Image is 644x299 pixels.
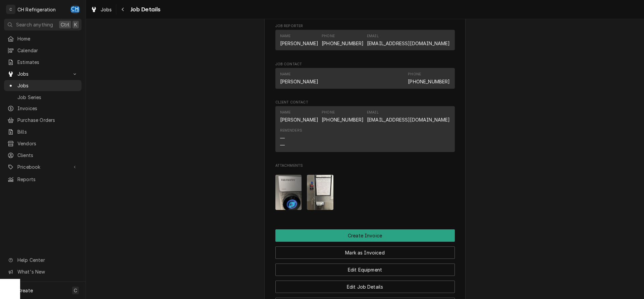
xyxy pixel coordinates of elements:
[17,70,68,77] span: Jobs
[367,41,450,46] a: [EMAIL_ADDRESS][DOMAIN_NAME]
[4,19,82,30] button: Search anythingCtrlK
[322,117,364,123] a: [PHONE_NUMBER]
[280,110,291,115] div: Name
[322,41,364,46] a: [PHONE_NUMBER]
[280,142,285,149] div: —
[275,163,455,168] span: Attachments
[6,5,15,14] div: C
[4,115,82,126] a: Purchase Orders
[275,170,455,216] span: Attachments
[408,72,421,77] div: Phone
[17,117,78,124] span: Purchase Orders
[367,110,450,123] div: Email
[275,68,455,91] div: Job Contact List
[275,100,455,105] span: Client Contact
[280,128,302,148] div: Reminders
[17,128,78,135] span: Bills
[4,254,82,266] a: Go to Help Center
[275,229,455,242] button: Create Invoice
[280,33,319,47] div: Name
[408,72,450,85] div: Phone
[322,33,335,39] div: Phone
[4,33,82,44] a: Home
[118,4,128,15] button: Navigate back
[275,106,455,152] div: Contact
[275,281,455,293] button: Edit Job Details
[275,23,455,29] span: Job Reporter
[4,92,82,103] a: Job Series
[4,68,82,79] a: Go to Jobs
[275,106,455,155] div: Client Contact List
[4,126,82,137] a: Bills
[280,110,319,123] div: Name
[70,5,80,14] div: Chris Hiraga's Avatar
[4,45,82,56] a: Calendar
[17,94,78,101] span: Job Series
[17,152,78,159] span: Clients
[17,140,78,147] span: Vendors
[4,161,82,172] a: Go to Pricebook
[61,21,69,28] span: Ctrl
[4,266,82,277] a: Go to What's New
[275,163,455,215] div: Attachments
[275,229,455,242] div: Button Group Row
[275,276,455,293] div: Button Group Row
[4,174,82,185] a: Reports
[322,33,364,47] div: Phone
[17,47,78,54] span: Calendar
[17,256,77,264] span: Help Center
[4,138,82,149] a: Vendors
[275,264,455,276] button: Edit Equipment
[4,150,82,161] a: Clients
[280,40,319,47] div: [PERSON_NAME]
[101,6,112,13] span: Jobs
[280,78,319,85] div: [PERSON_NAME]
[367,117,450,123] a: [EMAIL_ADDRESS][DOMAIN_NAME]
[17,59,78,66] span: Estimates
[17,163,68,170] span: Pricebook
[275,242,455,259] div: Button Group Row
[128,5,161,14] span: Job Details
[280,128,302,133] div: Reminders
[367,110,379,115] div: Email
[280,135,285,142] div: —
[4,80,82,91] a: Jobs
[280,33,291,39] div: Name
[275,68,455,88] div: Contact
[280,116,319,123] div: [PERSON_NAME]
[275,100,455,155] div: Client Contact
[275,62,455,92] div: Job Contact
[88,4,115,15] a: Jobs
[17,35,78,42] span: Home
[307,175,333,210] img: EWx6yzPpSZ4Zt3MR9sJn
[280,72,291,77] div: Name
[367,33,379,39] div: Email
[17,6,56,13] div: CH Refrigeration
[275,246,455,259] button: Mark as Invoiced
[17,176,78,183] span: Reports
[275,30,455,53] div: Job Reporter List
[275,62,455,67] span: Job Contact
[74,21,77,28] span: K
[17,105,78,112] span: Invoices
[408,79,450,84] a: [PHONE_NUMBER]
[367,33,450,47] div: Email
[275,175,302,210] img: lmOBa4IPQi6jsTanIM8q
[74,287,77,294] span: C
[17,288,33,293] span: Create
[322,110,364,123] div: Phone
[275,30,455,50] div: Contact
[17,268,77,275] span: What's New
[70,5,80,14] div: CH
[322,110,335,115] div: Phone
[16,21,53,28] span: Search anything
[17,82,78,89] span: Jobs
[280,72,319,85] div: Name
[275,259,455,276] div: Button Group Row
[4,57,82,68] a: Estimates
[275,23,455,54] div: Job Reporter
[4,103,82,114] a: Invoices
